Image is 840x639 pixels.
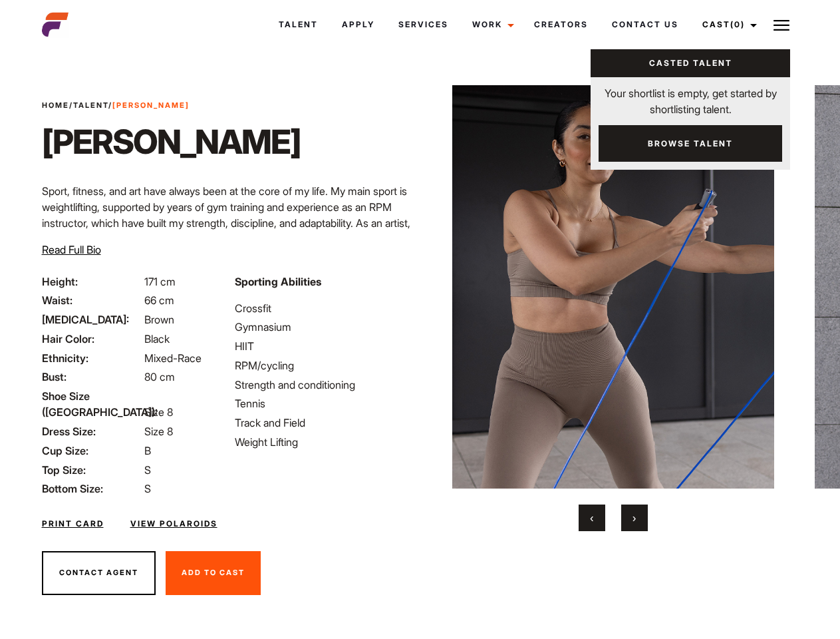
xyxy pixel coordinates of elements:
li: RPM/cycling [235,357,412,373]
span: Ethnicity: [42,350,142,366]
span: Next [632,511,636,525]
span: Dress Size: [42,423,142,439]
button: Add To Cast [166,551,261,595]
span: Height: [42,274,142,290]
span: Size 8 [144,405,173,419]
img: Burger icon [773,17,789,33]
span: Bottom Size: [42,481,142,497]
a: Cast(0) [690,7,765,43]
span: Hair Color: [42,331,142,347]
li: Crossfit [235,300,412,316]
a: Services [386,7,460,43]
a: Browse Talent [599,125,782,162]
a: Home [42,101,69,110]
a: Work [460,7,522,43]
span: (0) [730,19,745,29]
li: Tennis [235,395,412,411]
span: Size 8 [144,425,173,438]
li: Track and Field [235,415,412,431]
a: Talent [73,101,108,110]
li: HIIT [235,338,412,354]
p: Sport, fitness, and art have always been at the core of my life. My main sport is weightlifting, ... [42,183,412,263]
span: 80 cm [144,370,175,383]
span: 66 cm [144,294,174,307]
span: Top Size: [42,462,142,478]
span: Waist: [42,292,142,308]
a: Creators [522,7,600,43]
span: Add To Cast [182,568,245,577]
span: Previous [590,511,593,525]
li: Gymnasium [235,319,412,335]
span: Cup Size: [42,443,142,459]
span: Black [144,332,170,345]
span: / / [42,100,190,111]
p: Your shortlist is empty, get started by shortlisting talent. [591,77,790,117]
li: Weight Lifting [235,434,412,450]
a: Apply [330,7,386,43]
strong: Sporting Abilities [235,275,321,288]
span: Mixed-Race [144,351,202,365]
span: Read Full Bio [42,243,101,256]
a: Talent [267,7,330,43]
span: B [144,444,151,457]
a: Print Card [42,518,104,530]
span: Brown [144,313,174,326]
a: View Polaroids [130,518,217,530]
button: Read Full Bio [42,242,101,258]
span: 171 cm [144,275,176,288]
span: Bust: [42,369,142,385]
span: Shoe Size ([GEOGRAPHIC_DATA]): [42,388,142,420]
li: Strength and conditioning [235,377,412,393]
strong: [PERSON_NAME] [112,101,190,110]
img: cropped-aefm-brand-fav-22-square.png [42,11,69,38]
span: S [144,463,151,477]
a: Contact Us [600,7,690,43]
a: Casted Talent [591,49,790,77]
h1: [PERSON_NAME] [42,122,301,162]
span: [MEDICAL_DATA]: [42,312,142,327]
button: Contact Agent [42,551,156,595]
span: S [144,482,151,495]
